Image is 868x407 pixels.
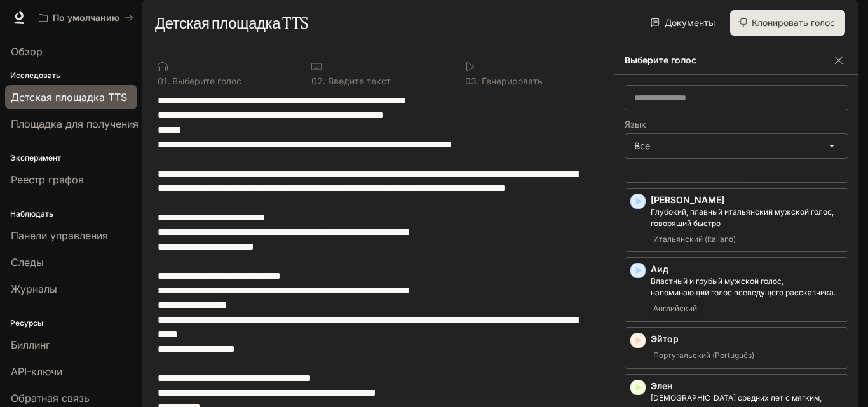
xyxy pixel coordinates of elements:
font: 2 [317,76,323,86]
p: Властный и грубый мужской голос, напоминающий голос всеведущего рассказчика или стражника замка. [651,276,843,298]
button: Все рабочие пространства [33,5,139,30]
font: . [477,76,479,86]
button: Клонировать голос [730,10,845,36]
font: Глубокий, плавный итальянский мужской голос, говорящий быстро [651,207,834,228]
font: 3 [471,76,477,86]
p: Глубокий, плавный итальянский мужской голос, говорящий быстро [651,206,843,229]
font: Введите текст [328,76,391,86]
font: Властный и грубый мужской голос, напоминающий голос всеведущего рассказчика или стражника замка. [651,276,840,309]
font: 0 [158,76,163,86]
font: Английский [653,304,697,313]
font: Все [634,140,650,151]
font: 1 [163,76,167,86]
font: Эйтор [651,333,679,344]
font: 0 [465,76,471,86]
font: [PERSON_NAME] [651,194,724,205]
font: По умолчанию [53,12,119,23]
font: Итальянский (Italiano) [653,234,736,244]
font: Португальский (Português) [653,350,754,360]
font: . [167,76,170,86]
font: 0 [311,76,317,86]
div: Все [625,134,848,158]
font: Детская площадка TTS [155,13,308,32]
font: Элен [651,380,673,391]
font: Французский (Français) [653,164,742,174]
a: Документы [648,10,720,36]
font: Аид [651,264,668,274]
font: . [323,76,325,86]
font: Документы [665,17,715,28]
font: Генерировать [482,76,543,86]
font: Клонировать голос [752,17,835,28]
font: Выберите голос [172,76,241,86]
font: Язык [625,119,646,130]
